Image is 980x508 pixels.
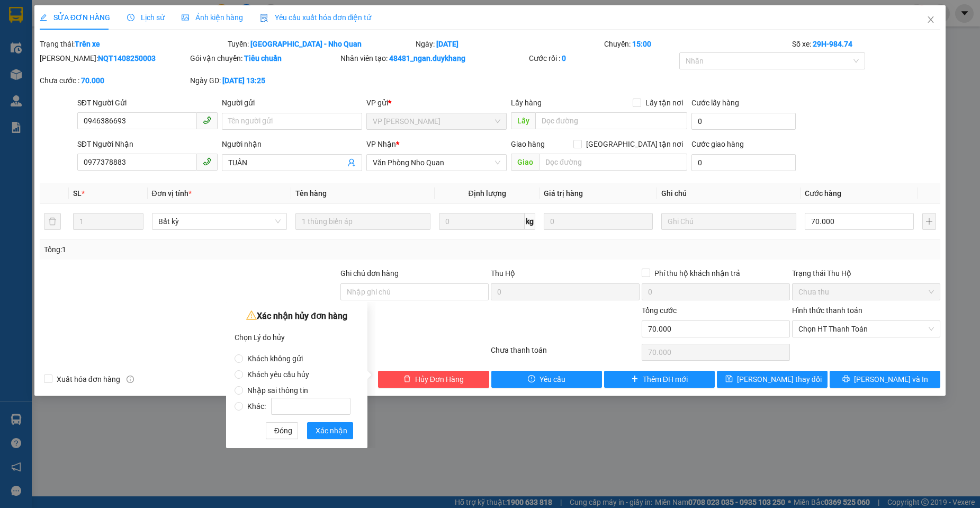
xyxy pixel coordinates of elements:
[535,112,687,129] input: Dọc đường
[562,54,566,63] b: 0
[274,425,292,436] span: Đóng
[798,284,934,300] span: Chưa thu
[373,155,500,171] span: Văn Phòng Nho Quan
[98,54,156,63] b: NQT1408250003
[725,375,733,384] span: save
[511,154,539,171] span: Giao
[244,54,282,63] b: Tiêu chuẩn
[490,344,640,363] div: Chưa thanh toán
[182,13,243,22] span: Ảnh kiện hàng
[182,14,189,21] span: picture
[792,306,862,315] label: Hình thức thanh toán
[491,269,515,278] span: Thu Hộ
[650,268,744,279] span: Phí thu hộ khách nhận trả
[491,371,602,388] button: exclamation-circleYêu cầu
[203,116,211,124] span: phone
[691,99,739,107] label: Cước lấy hàng
[691,140,744,148] label: Cước giao hàng
[40,52,188,64] div: [PERSON_NAME]:
[266,422,298,439] button: Đóng
[511,140,545,148] span: Giao hàng
[347,158,356,167] span: user-add
[373,113,500,129] span: VP Nguyễn Quốc Trị
[604,371,715,388] button: plusThêm ĐH mới
[378,371,489,388] button: deleteHủy Đơn Hàng
[366,97,507,109] div: VP gửi
[340,52,526,64] div: Nhân viên tạo:
[529,52,677,64] div: Cước rồi :
[643,373,688,385] span: Thêm ĐH mới
[691,113,796,130] input: Cước lấy hàng
[190,75,338,86] div: Ngày GD:
[235,329,359,345] div: Chọn Lý do hủy
[717,371,828,388] button: save[PERSON_NAME] thay đổi
[127,13,165,22] span: Lịch sử
[260,14,268,22] img: icon
[295,189,327,198] span: Tên hàng
[544,189,583,198] span: Giá trị hàng
[415,373,464,385] span: Hủy Đơn Hàng
[340,283,489,300] input: Ghi chú đơn hàng
[805,189,841,198] span: Cước hàng
[40,75,188,86] div: Chưa cước :
[737,373,822,385] span: [PERSON_NAME] thay đổi
[295,213,430,230] input: VD: Bàn, Ghế
[631,375,639,384] span: plus
[927,15,935,24] span: close
[243,370,313,379] span: Khách yêu cầu hủy
[415,38,603,50] div: Ngày:
[260,13,372,22] span: Yêu cầu xuất hóa đơn điện tử
[222,138,362,150] div: Người nhận
[44,244,379,255] div: Tổng: 1
[791,38,941,50] div: Số xe:
[158,213,281,229] span: Bất kỳ
[603,38,791,50] div: Chuyến:
[691,154,796,171] input: Cước giao hàng
[403,375,411,384] span: delete
[40,13,110,22] span: SỬA ĐƠN HÀNG
[922,213,936,230] button: plus
[235,308,359,324] div: Xác nhận hủy đơn hàng
[798,321,934,337] span: Chọn HT Thanh Toán
[366,140,396,148] span: VP Nhận
[75,40,100,48] b: Trên xe
[511,99,542,107] span: Lấy hàng
[916,5,946,35] button: Close
[632,40,651,48] b: 15:00
[528,375,535,384] span: exclamation-circle
[540,373,565,385] span: Yêu cầu
[77,138,218,150] div: SĐT Người Nhận
[127,14,134,21] span: clock-circle
[544,213,653,230] input: 0
[307,422,353,439] button: Xác nhận
[77,97,218,109] div: SĐT Người Gửi
[854,373,928,385] span: [PERSON_NAME] và In
[511,112,535,129] span: Lấy
[641,97,687,109] span: Lấy tận nơi
[642,306,677,315] span: Tổng cước
[39,38,227,50] div: Trạng thái:
[227,38,415,50] div: Tuyến:
[271,398,350,415] input: Khác:
[389,54,465,63] b: 48481_ngan.duykhang
[44,213,61,230] button: delete
[246,310,257,320] span: warning
[222,97,362,109] div: Người gửi
[340,269,399,278] label: Ghi chú đơn hàng
[792,268,940,279] div: Trạng thái Thu Hộ
[243,402,355,411] span: Khác:
[250,40,362,48] b: [GEOGRAPHIC_DATA] - Nho Quan
[81,76,104,85] b: 70.000
[842,375,850,384] span: printer
[243,386,312,395] span: Nhập sai thông tin
[582,138,687,150] span: [GEOGRAPHIC_DATA] tận nơi
[657,183,801,204] th: Ghi chú
[203,157,211,166] span: phone
[436,40,458,48] b: [DATE]
[661,213,796,230] input: Ghi Chú
[539,154,687,171] input: Dọc đường
[222,76,265,85] b: [DATE] 13:25
[127,376,134,383] span: info-circle
[243,354,307,363] span: Khách không gửi
[73,189,82,198] span: SL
